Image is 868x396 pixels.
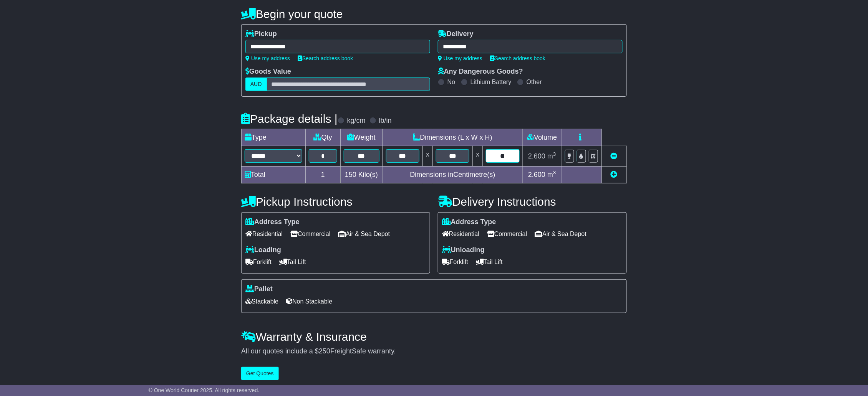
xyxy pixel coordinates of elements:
[241,367,279,380] button: Get Quotes
[245,228,283,240] span: Residential
[611,171,618,178] a: Add new item
[245,30,277,38] label: Pickup
[383,166,523,183] td: Dimensions in Centimetre(s)
[438,195,627,208] h4: Delivery Instructions
[345,171,356,178] span: 150
[442,218,496,226] label: Address Type
[379,117,392,125] label: lb/in
[438,55,482,61] a: Use my address
[490,55,545,61] a: Search address book
[340,166,383,183] td: Kilo(s)
[279,256,306,268] span: Tail Lift
[245,256,272,268] span: Forklift
[245,218,300,226] label: Address Type
[423,146,433,166] td: x
[242,166,306,183] td: Total
[442,228,479,240] span: Residential
[245,68,291,76] label: Goods Value
[241,347,627,356] div: All our quotes include a $ FreightSafe warranty.
[487,228,527,240] span: Commercial
[523,129,561,146] td: Volume
[547,171,556,178] span: m
[438,30,474,38] label: Delivery
[476,256,503,268] span: Tail Lift
[338,228,390,240] span: Air & Sea Depot
[547,152,556,160] span: m
[553,151,556,157] sup: 3
[611,152,618,160] a: Remove this item
[306,166,341,183] td: 1
[470,78,512,86] label: Lithium Battery
[306,129,341,146] td: Qty
[340,129,383,146] td: Weight
[245,246,281,254] label: Loading
[442,246,485,254] label: Unloading
[447,78,455,86] label: No
[242,129,306,146] td: Type
[438,68,523,76] label: Any Dangerous Goods?
[245,78,267,91] label: AUD
[528,171,545,178] span: 2.600
[286,295,332,307] span: Non Stackable
[319,347,330,355] span: 250
[535,228,587,240] span: Air & Sea Depot
[241,330,627,343] h4: Warranty & Insurance
[241,112,338,125] h4: Package details |
[527,78,542,86] label: Other
[553,170,556,175] sup: 3
[298,55,353,61] a: Search address book
[245,295,278,307] span: Stackable
[528,152,545,160] span: 2.600
[347,117,366,125] label: kg/cm
[245,285,273,294] label: Pallet
[383,129,523,146] td: Dimensions (L x W x H)
[290,228,330,240] span: Commercial
[241,8,627,20] h4: Begin your quote
[473,146,483,166] td: x
[241,195,430,208] h4: Pickup Instructions
[245,55,290,61] a: Use my address
[149,387,260,393] span: © One World Courier 2025. All rights reserved.
[442,256,468,268] span: Forklift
